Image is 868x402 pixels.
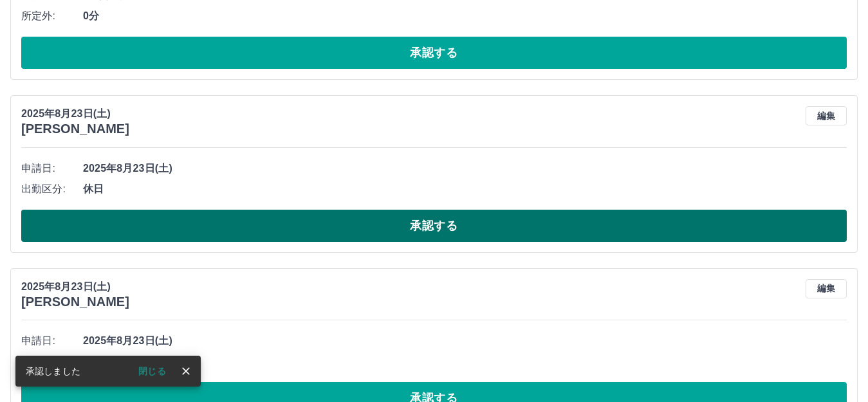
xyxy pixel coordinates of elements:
[26,360,80,383] div: 承認しました
[83,354,847,369] span: 休日
[21,295,129,309] h3: [PERSON_NAME]
[21,161,83,176] span: 申請日:
[83,8,847,24] span: 0分
[21,333,83,349] span: 申請日:
[21,8,83,24] span: 所定外:
[21,122,129,136] h3: [PERSON_NAME]
[21,210,847,242] button: 承認する
[176,361,196,381] button: close
[128,361,176,381] button: 閉じる
[83,161,847,176] span: 2025年8月23日(土)
[21,37,847,69] button: 承認する
[21,106,129,122] p: 2025年8月23日(土)
[83,181,847,197] span: 休日
[806,279,847,298] button: 編集
[21,181,83,197] span: 出勤区分:
[21,279,129,295] p: 2025年8月23日(土)
[21,354,83,369] span: 出勤区分:
[83,333,847,349] span: 2025年8月23日(土)
[806,106,847,125] button: 編集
